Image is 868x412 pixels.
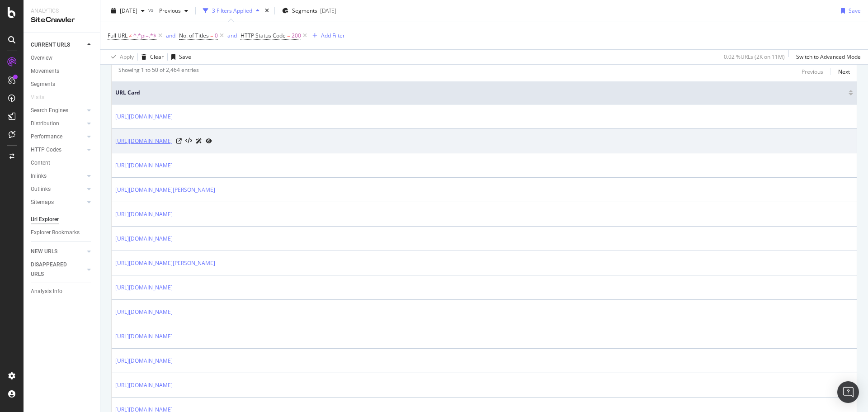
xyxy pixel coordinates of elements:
a: Url Explorer [31,215,94,224]
a: URL Inspection [206,136,212,146]
a: [URL][DOMAIN_NAME] [115,161,173,170]
button: Save [168,50,191,64]
div: [DATE] [320,7,336,14]
button: Switch to Advanced Mode [793,50,861,64]
a: [URL][DOMAIN_NAME] [115,210,173,219]
div: times [263,6,271,15]
div: HTTP Codes [31,145,61,155]
a: Overview [31,53,94,63]
a: [URL][DOMAIN_NAME] [115,112,173,121]
div: Showing 1 to 50 of 2,464 entries [118,66,199,77]
div: Analysis Info [31,287,62,296]
button: Segments[DATE] [278,4,340,18]
div: Previous [802,68,823,76]
a: [URL][DOMAIN_NAME] [115,356,173,365]
div: Overview [31,53,52,63]
div: Sitemaps [31,198,54,207]
button: and [166,31,175,40]
a: Inlinks [31,171,85,181]
div: Add Filter [321,32,345,39]
button: and [227,31,237,40]
div: Open Intercom Messenger [837,381,859,403]
div: and [227,32,237,39]
button: 3 Filters Applied [199,4,263,18]
div: Save [849,7,861,14]
button: Previous [156,4,192,18]
a: [URL][DOMAIN_NAME] [115,137,173,146]
span: Full URL [108,32,127,39]
a: HTTP Codes [31,145,85,155]
a: Movements [31,66,94,76]
a: Visit Online Page [176,138,182,144]
a: Analysis Info [31,287,94,296]
span: ≠ [129,32,132,39]
span: Segments [292,7,317,14]
span: URL Card [115,89,846,97]
a: AI Url Details [196,136,202,146]
span: 200 [292,29,301,42]
a: CURRENT URLS [31,40,85,50]
a: Segments [31,80,94,89]
div: Save [179,53,191,61]
div: CURRENT URLS [31,40,70,50]
a: [URL][DOMAIN_NAME] [115,283,173,292]
div: SiteCrawler [31,15,93,25]
a: Performance [31,132,85,142]
a: [URL][DOMAIN_NAME] [115,381,173,390]
span: = [287,32,290,39]
a: Explorer Bookmarks [31,228,94,237]
a: Outlinks [31,185,85,194]
a: Content [31,158,94,168]
a: Visits [31,93,53,102]
div: Clear [150,53,164,61]
div: Content [31,158,50,168]
a: [URL][DOMAIN_NAME] [115,308,173,317]
button: [DATE] [108,4,148,18]
a: [URL][DOMAIN_NAME] [115,234,173,243]
button: Previous [802,66,823,77]
a: [URL][DOMAIN_NAME] [115,332,173,341]
a: [URL][DOMAIN_NAME][PERSON_NAME] [115,185,215,194]
div: 3 Filters Applied [212,7,252,14]
a: Sitemaps [31,198,85,207]
div: Apply [120,53,134,61]
button: Save [837,4,861,18]
div: Switch to Advanced Mode [796,53,861,61]
a: [URL][DOMAIN_NAME][PERSON_NAME] [115,259,215,268]
div: NEW URLS [31,247,57,256]
span: 0 [215,29,218,42]
button: Next [838,66,850,77]
button: Clear [138,50,164,64]
div: Visits [31,93,44,102]
div: Performance [31,132,62,142]
button: Add Filter [309,30,345,41]
a: Search Engines [31,106,85,115]
div: 0.02 % URLs ( 2K on 11M ) [724,53,785,61]
div: Inlinks [31,171,47,181]
div: Next [838,68,850,76]
button: View HTML Source [185,138,192,144]
button: Apply [108,50,134,64]
div: Url Explorer [31,215,59,224]
span: vs [148,6,156,14]
span: HTTP Status Code [241,32,286,39]
span: No. of Titles [179,32,209,39]
div: Explorer Bookmarks [31,228,80,237]
div: and [166,32,175,39]
div: Segments [31,80,55,89]
div: DISAPPEARED URLS [31,260,76,279]
div: Outlinks [31,185,51,194]
div: Movements [31,66,59,76]
span: Previous [156,7,181,14]
a: NEW URLS [31,247,85,256]
div: Distribution [31,119,59,128]
div: Analytics [31,7,93,15]
span: = [210,32,213,39]
a: DISAPPEARED URLS [31,260,85,279]
a: Distribution [31,119,85,128]
span: 2025 Sep. 10th [120,7,137,14]
div: Search Engines [31,106,68,115]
